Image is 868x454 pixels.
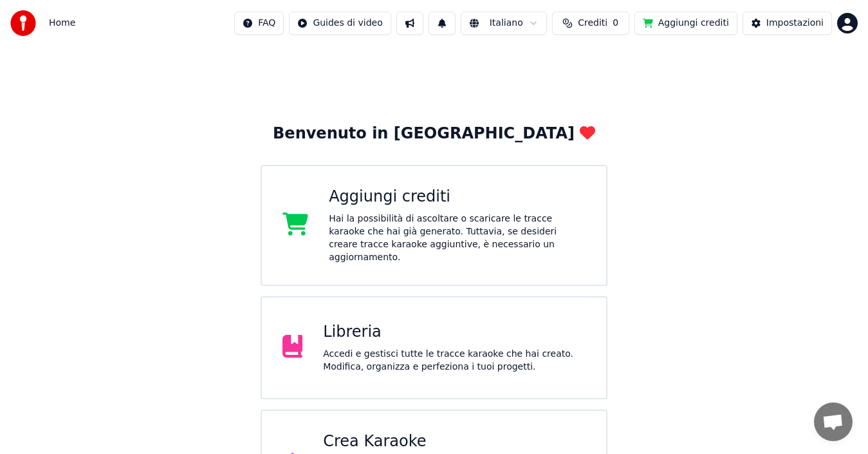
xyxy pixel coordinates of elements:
[10,10,36,36] img: youka
[273,124,595,144] div: Benvenuto in [GEOGRAPHIC_DATA]
[49,17,75,30] span: Home
[234,12,284,35] button: FAQ
[766,17,824,30] div: Impostazioni
[289,12,391,35] button: Guides di video
[814,402,853,441] div: Aprire la chat
[743,12,832,35] button: Impostazioni
[323,322,586,343] div: Libreria
[323,431,586,452] div: Crea Karaoke
[613,17,618,30] span: 0
[329,187,586,207] div: Aggiungi crediti
[634,12,737,35] button: Aggiungi crediti
[329,213,586,264] div: Hai la possibilità di ascoltare o scaricare le tracce karaoke che hai già generato. Tuttavia, se ...
[552,12,629,35] button: Crediti0
[49,17,75,30] nav: breadcrumb
[578,17,607,30] span: Crediti
[323,348,586,374] div: Accedi e gestisci tutte le tracce karaoke che hai creato. Modifica, organizza e perfeziona i tuoi...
